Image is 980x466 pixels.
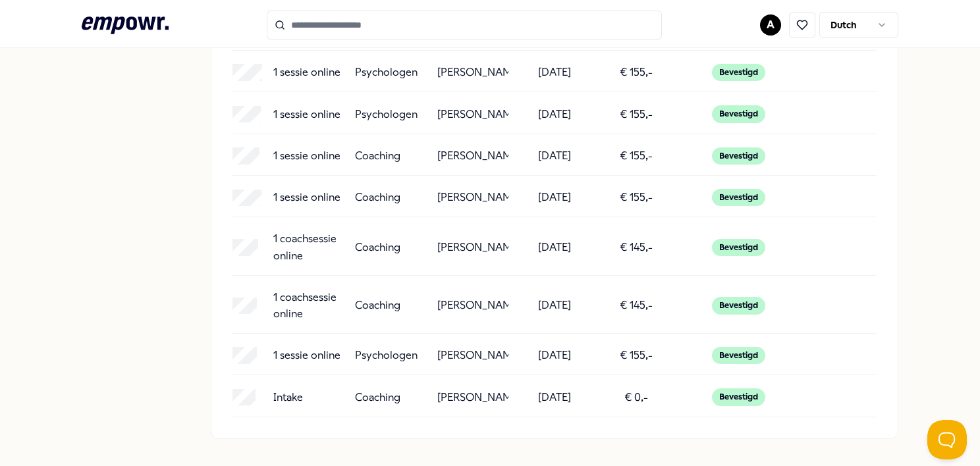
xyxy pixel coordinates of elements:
[273,106,340,123] p: 1 sessie online
[538,297,571,314] p: [DATE]
[273,289,344,323] p: 1 coachsessie online
[437,297,508,314] p: [PERSON_NAME]
[620,189,653,206] p: € 155,-
[538,64,571,81] p: [DATE]
[712,239,765,256] div: Bevestigd
[712,189,765,206] div: Bevestigd
[538,239,571,256] p: [DATE]
[538,106,571,123] p: [DATE]
[355,297,400,314] p: Coaching
[620,239,653,256] p: € 145,-
[538,147,571,165] p: [DATE]
[538,347,571,364] p: [DATE]
[620,297,653,314] p: € 145,-
[273,189,340,206] p: 1 sessie online
[267,11,662,39] input: Search for products, categories or subcategories
[712,347,765,364] div: Bevestigd
[437,389,508,406] p: [PERSON_NAME]
[538,389,571,406] p: [DATE]
[620,147,653,165] p: € 155,-
[712,388,765,405] div: Bevestigd
[712,105,765,122] div: Bevestigd
[273,147,340,165] p: 1 sessie online
[760,14,781,36] button: A
[437,347,508,364] p: [PERSON_NAME]
[273,64,340,81] p: 1 sessie online
[620,64,653,81] p: € 155,-
[273,347,340,364] p: 1 sessie online
[712,64,765,81] div: Bevestigd
[355,106,418,123] p: Psychologen
[355,64,418,81] p: Psychologen
[355,239,400,256] p: Coaching
[437,239,508,256] p: [PERSON_NAME]
[437,106,508,123] p: [PERSON_NAME]
[437,147,508,165] p: [PERSON_NAME]
[355,389,400,406] p: Coaching
[620,347,653,364] p: € 155,-
[624,389,648,406] p: € 0,-
[620,106,653,123] p: € 155,-
[538,189,571,206] p: [DATE]
[355,147,400,165] p: Coaching
[355,189,400,206] p: Coaching
[437,189,508,206] p: [PERSON_NAME]
[712,147,765,165] div: Bevestigd
[437,64,508,81] p: [PERSON_NAME]
[273,389,303,406] p: Intake
[927,420,967,459] iframe: Help Scout Beacon - Open
[355,347,418,364] p: Psychologen
[712,297,765,314] div: Bevestigd
[273,230,344,264] p: 1 coachsessie online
